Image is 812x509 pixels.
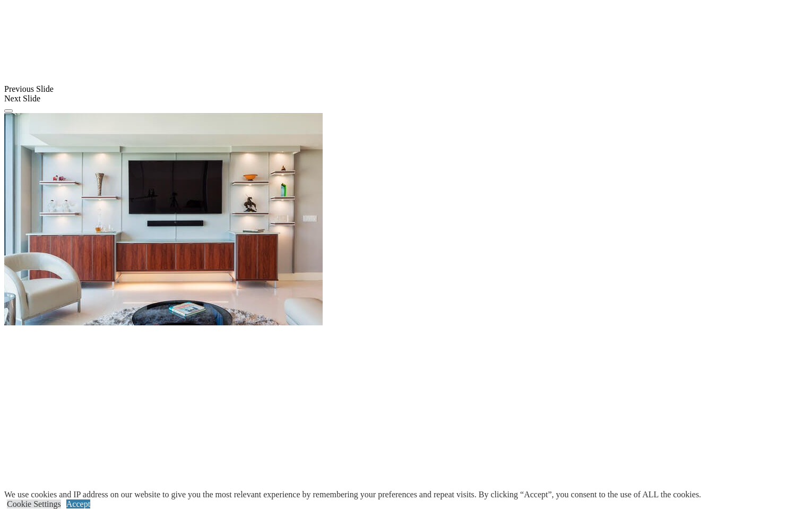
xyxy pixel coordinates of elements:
a: Cookie Settings [7,499,61,508]
img: Banner for mobile view [4,113,323,325]
div: We use cookies and IP address on our website to give you the most relevant experience by remember... [4,490,701,499]
div: Next Slide [4,94,808,103]
button: Click here to pause slide show [4,109,13,113]
a: Accept [66,499,90,508]
div: Previous Slide [4,84,808,94]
